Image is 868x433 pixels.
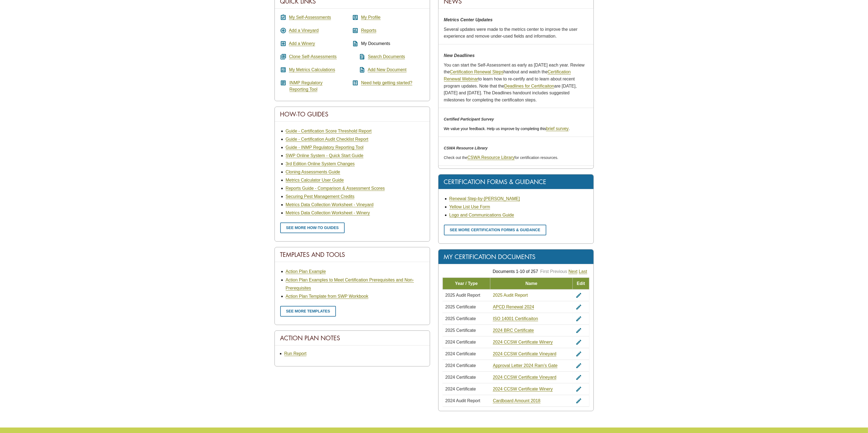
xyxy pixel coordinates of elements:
[444,62,588,104] p: You can start the Self-Assessment as early as [DATE] each year. Review the handout and watch the ...
[573,278,589,289] td: Edit
[444,127,570,131] span: We value your feedback. Help us improve by completing this .
[450,70,504,74] a: Certification Renewal Steps
[280,67,287,73] i: calculate
[286,278,414,291] a: Action Plan Examples to Meet Certification Prerequisites and Non-Prerequisites
[289,67,335,72] a: My Metrics Calculations
[368,67,407,72] a: Add New Document
[284,351,307,356] a: Run Report
[445,340,476,344] span: 2024 Certificate
[352,14,359,21] i: account_box
[290,80,323,92] a: INMP RegulatoryReporting Tool
[490,278,572,289] td: Name
[286,269,326,274] a: Action Plan Example
[439,249,593,264] div: My Certification Documents
[289,15,331,20] a: My Self-Assessments
[575,340,582,344] a: edit
[286,161,355,166] a: 3rd Edition Online System Changes
[445,293,480,297] span: 2025 Audit Report
[280,27,287,34] i: add_circle
[444,155,558,160] span: Check out the for certification resources.
[445,398,480,403] span: 2024 Audit Report
[575,293,582,297] a: edit
[439,175,593,189] div: Certification Forms & Guidance
[504,84,554,89] a: Deadlines for Certificaiton
[286,211,370,215] a: Metrics Data Collection Worksheet - Winery
[444,17,493,22] strong: Metrics Center Updates
[444,53,475,58] strong: New Deadlines
[445,363,476,368] span: 2024 Certificate
[352,53,366,60] i: find_in_page
[568,269,577,274] a: Next
[352,67,366,73] i: note_add
[289,54,336,59] a: Clone Self-Assessments
[449,205,490,209] a: Yellow List Use Form
[575,387,582,391] a: edit
[289,28,319,33] a: Add a Vineyard
[467,155,515,160] a: CSWA Resource Library
[546,126,569,131] a: brief survey
[493,269,538,274] span: Documents 1-10 of 257
[575,362,582,369] i: edit
[361,28,376,33] a: Reports
[352,40,359,47] i: description
[286,194,355,199] a: Securing Pest Management Credits
[575,363,582,368] a: edit
[286,145,364,150] a: Guide - INMP Regulatory Reporting Tool
[493,351,556,356] a: 2024 CCSW Certificate Vineyard
[445,316,476,321] span: 2025 Certificate
[493,387,553,392] a: 2024 CCSW Certificate Winery
[286,178,344,183] a: Metrics Calculator User Guide
[550,269,567,274] a: Previous
[575,292,582,299] i: edit
[444,27,578,39] span: Several updates were made to the metrics center to improve the user experience and remove under-u...
[444,225,546,235] a: See more certification forms & guidance
[286,202,374,207] a: Metrics Data Collection Worksheet - Vineyard
[280,40,287,47] i: add_box
[445,305,476,309] span: 2025 Certificate
[449,213,514,218] a: Logo and Communications Guide
[444,117,494,121] em: Certified Participant Survey
[280,53,287,60] i: queue
[575,304,582,310] i: edit
[575,351,582,357] i: edit
[275,331,430,345] div: Action Plan Notes
[361,15,380,20] a: My Profile
[493,375,556,380] a: 2024 CCSW Certificate Vineyard
[493,363,557,368] a: Approval Letter 2024 Ram's Gate
[443,278,490,289] td: Year / Type
[352,27,359,34] i: assessment
[575,305,582,309] a: edit
[280,14,287,21] i: assignment_turned_in
[275,107,430,122] div: How-To Guides
[286,137,368,142] a: Guide - Certification Audit Checklist Report
[352,80,359,86] i: help_center
[575,339,582,345] i: edit
[493,340,553,345] a: 2024 CCSW Certificate Winery
[280,306,336,317] a: See more templates
[286,153,363,158] a: SWP Online System - Quick Start Guide
[280,80,287,86] i: article
[575,328,582,333] a: edit
[361,80,412,85] a: Need help getting started?
[575,398,582,404] i: edit
[575,351,582,356] a: edit
[575,374,582,381] i: edit
[575,327,582,334] i: edit
[445,351,476,356] span: 2024 Certificate
[449,196,520,201] a: Renewal Step-by-[PERSON_NAME]
[493,398,540,403] a: Cardboard Amount 2018
[275,247,430,262] div: Templates And Tools
[286,170,340,175] a: Cloning Assessments Guide
[493,328,534,333] a: 2024 BRC Certificate
[445,328,476,333] span: 2025 Certificate
[540,269,549,274] a: First
[575,315,582,322] i: edit
[361,41,390,46] span: My Documents
[575,375,582,380] a: edit
[575,386,582,392] i: edit
[368,54,405,59] a: Search Documents
[493,293,528,298] a: 2025 Audit Report
[286,294,368,299] a: Action Plan Template from SWP Workbook
[445,387,476,391] span: 2024 Certificate
[445,375,476,380] span: 2024 Certificate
